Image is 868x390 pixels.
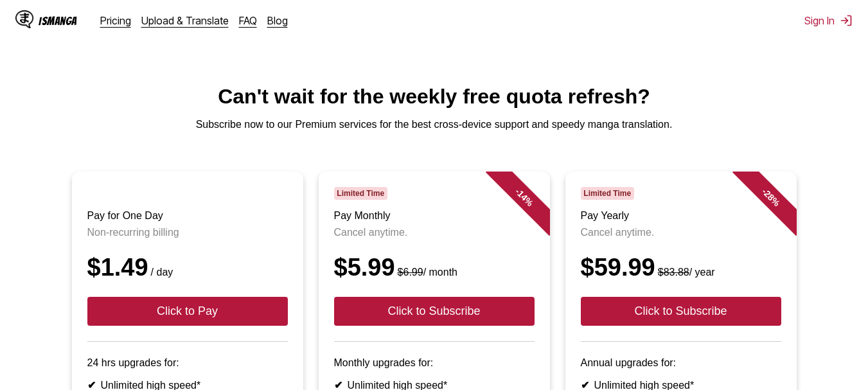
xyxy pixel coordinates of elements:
[395,267,457,278] small: / month
[334,357,535,369] p: Monthly upgrades for:
[39,15,77,27] div: IsManga
[581,187,634,200] span: Limited Time
[10,85,858,109] h1: Can't wait for the weekly free quota refresh?
[334,254,535,281] div: $5.99
[141,14,229,27] a: Upload & Translate
[334,297,535,326] button: Click to Subscribe
[87,210,288,222] h3: Pay for One Day
[804,14,853,27] button: Sign In
[87,254,288,281] div: $1.49
[334,227,535,238] p: Cancel anytime.
[398,267,423,278] s: $6.99
[334,187,387,200] span: Limited Time
[840,14,853,27] img: Sign out
[148,267,173,278] small: / day
[239,14,257,27] a: FAQ
[87,357,288,369] p: 24 hrs upgrades for:
[658,267,689,278] s: $83.88
[581,254,781,281] div: $59.99
[10,119,858,130] p: Subscribe now to our Premium services for the best cross-device support and speedy manga translat...
[267,14,288,27] a: Blog
[581,227,781,238] p: Cancel anytime.
[15,10,33,28] img: IsManga Logo
[87,297,288,326] button: Click to Pay
[87,227,288,238] p: Non-recurring billing
[100,14,131,27] a: Pricing
[15,10,100,31] a: IsManga LogoIsManga
[581,357,781,369] p: Annual upgrades for:
[334,210,535,222] h3: Pay Monthly
[732,159,809,236] div: - 28 %
[485,159,562,236] div: - 14 %
[581,297,781,326] button: Click to Subscribe
[581,210,781,222] h3: Pay Yearly
[655,267,715,278] small: / year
